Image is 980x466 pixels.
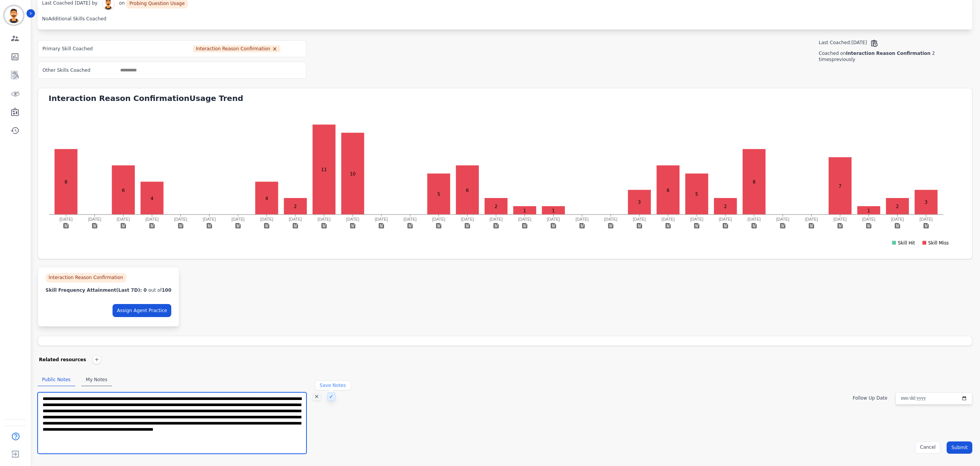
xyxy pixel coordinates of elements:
[633,217,646,221] text: [DATE]
[437,192,440,197] text: 5
[289,217,302,221] text: [DATE]
[896,204,899,209] text: 2
[193,45,280,52] li: Interaction Reason Confirmation
[552,208,555,213] text: 1
[260,217,273,221] text: [DATE]
[145,217,158,221] text: [DATE]
[752,179,755,185] text: 8
[805,217,818,221] text: [DATE]
[317,217,330,221] text: [DATE]
[42,13,106,25] div: No Additional Skills Coached
[265,196,268,201] text: 4
[49,93,972,104] div: Interaction Reason Confirmation Usage Trend
[148,288,162,293] span: out of
[272,46,278,52] button: Remove Interaction Reason Confirmation
[661,217,674,221] text: [DATE]
[638,200,641,205] text: 3
[838,183,841,189] text: 7
[116,288,142,293] span: (Last 7D):
[718,217,732,221] text: [DATE]
[819,50,972,63] div: Coached on 2 times previously
[891,217,904,221] text: [DATE]
[867,208,870,213] text: 1
[947,441,972,454] button: Submit
[346,217,359,221] text: [DATE]
[231,217,244,221] text: [DATE]
[403,217,416,221] text: [DATE]
[81,373,112,386] div: My Notes
[375,217,388,221] text: [DATE]
[547,217,560,221] text: [DATE]
[46,273,126,283] div: Interaction Reason Confirmation
[43,62,91,78] div: Other Skills Coached
[38,373,75,386] div: Public Notes
[924,200,927,205] text: 3
[575,217,588,221] text: [DATE]
[5,6,23,25] img: Bordered avatar
[117,217,130,221] text: [DATE]
[819,40,867,47] div: Last Coached: [DATE]
[833,217,846,221] text: [DATE]
[320,382,346,388] div: Save Notes
[604,217,617,221] text: [DATE]
[915,441,941,454] button: Cancel
[695,192,698,197] text: 5
[690,217,703,221] text: [DATE]
[898,240,915,246] text: Skill Hit
[919,217,932,221] text: [DATE]
[776,217,789,221] text: [DATE]
[65,179,68,185] text: 8
[666,188,669,193] text: 6
[122,188,125,193] text: 6
[43,41,93,57] div: Primary Skill Coached
[59,217,72,221] text: [DATE]
[46,287,172,293] div: Skill Frequency Attainment 0 100
[853,395,887,401] label: Follow Up Date
[39,355,86,364] div: Related resources
[203,217,216,221] text: [DATE]
[466,188,469,193] text: 6
[192,45,301,53] ul: selected options
[862,217,875,221] text: [DATE]
[461,217,474,221] text: [DATE]
[928,240,949,246] text: Skill Miss
[327,392,336,401] div: ✓
[523,208,526,213] text: 1
[321,167,327,172] text: 11
[88,217,101,221] text: [DATE]
[724,204,727,209] text: 2
[118,67,164,74] ul: selected options
[313,392,321,401] div: ✕
[432,217,445,221] text: [DATE]
[495,204,498,209] text: 2
[294,204,297,209] text: 2
[489,217,502,221] text: [DATE]
[747,217,760,221] text: [DATE]
[846,51,930,56] span: Interaction Reason Confirmation
[151,196,154,201] text: 4
[92,355,101,364] div: +
[113,304,171,317] button: Assign Agent Practice
[349,171,355,177] text: 10
[174,217,187,221] text: [DATE]
[518,217,531,221] text: [DATE]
